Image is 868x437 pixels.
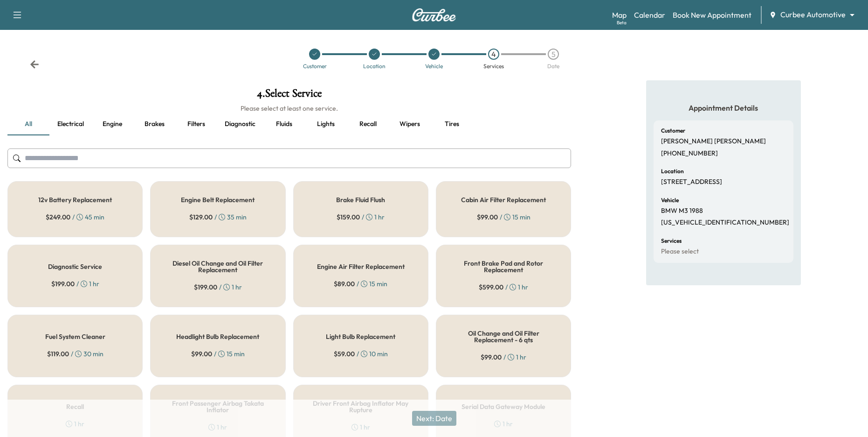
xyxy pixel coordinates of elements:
div: Location [363,63,386,69]
div: 5 [548,49,559,60]
button: Wipers [389,113,431,135]
div: / 1 hr [337,212,385,222]
div: / 45 min [46,212,104,222]
p: [STREET_ADDRESS] [661,178,722,186]
span: $ 99.00 [191,349,212,359]
h5: Appointment Details [654,103,793,113]
h5: Cabin Air Filter Replacement [461,197,546,203]
p: BMW M3 1988 [661,207,703,215]
p: Please select [661,247,699,256]
div: / 15 min [477,212,530,222]
div: / 1 hr [479,282,528,292]
h5: Brake Fluid Flush [336,197,385,203]
div: basic tabs example [7,113,571,135]
div: / 30 min [47,349,103,359]
h5: Oil Change and Oil Filter Replacement - 6 qts [451,330,556,343]
span: $ 159.00 [337,212,360,222]
span: $ 599.00 [479,282,503,292]
span: $ 119.00 [47,349,69,359]
div: 4 [488,49,499,60]
div: Customer [303,63,327,69]
button: Engine [91,113,133,135]
div: / 35 min [189,212,247,222]
span: Curbee Automotive [780,9,846,20]
button: Lights [305,113,347,135]
button: all [7,113,49,135]
a: Book New Appointment [673,9,751,21]
a: MapBeta [612,9,627,21]
h1: 4 . Select Service [7,88,571,104]
a: Calendar [634,9,665,21]
p: [US_VEHICLE_IDENTIFICATION_NUMBER] [661,218,789,227]
h5: Engine Belt Replacement [181,197,255,203]
button: Brakes [133,113,175,135]
h5: Engine Air Filter Replacement [317,263,405,270]
button: Fluids [263,113,305,135]
h6: Services [661,238,682,244]
h5: Fuel System Cleaner [45,333,105,340]
button: Recall [347,113,389,135]
h6: Customer [661,128,685,134]
button: Tires [431,113,473,135]
h6: Vehicle [661,197,679,203]
div: / 15 min [191,349,245,359]
span: $ 129.00 [189,212,213,222]
h5: Headlight Bulb Replacement [176,333,259,340]
h5: Light Bulb Replacement [326,333,395,340]
button: Filters [175,113,217,135]
span: $ 89.00 [334,279,355,289]
div: / 10 min [334,349,388,359]
div: / 1 hr [194,282,242,292]
h5: 12v Battery Replacement [38,197,112,203]
div: / 1 hr [481,352,526,362]
img: Curbee Logo [412,8,456,21]
div: Services [483,63,504,69]
h5: Front Brake Pad and Rotor Replacement [451,260,556,273]
button: Diagnostic [217,113,263,135]
p: [PHONE_NUMBER] [661,149,718,158]
h6: Please select at least one service. [7,104,571,113]
div: / 15 min [334,279,387,289]
span: $ 249.00 [46,212,70,222]
div: Vehicle [425,63,443,69]
button: Electrical [49,113,91,135]
h6: Location [661,169,684,174]
h5: Diagnostic Service [48,263,102,270]
span: $ 99.00 [481,352,502,362]
p: [PERSON_NAME] [PERSON_NAME] [661,137,766,146]
div: Beta [617,19,627,26]
span: $ 199.00 [51,279,75,289]
span: $ 199.00 [194,282,217,292]
div: / 1 hr [51,279,99,289]
span: $ 99.00 [477,212,498,222]
span: $ 59.00 [334,349,355,359]
div: Date [547,63,559,69]
h5: Diesel Oil Change and Oil Filter Replacement [165,260,270,273]
div: Back [30,60,39,69]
